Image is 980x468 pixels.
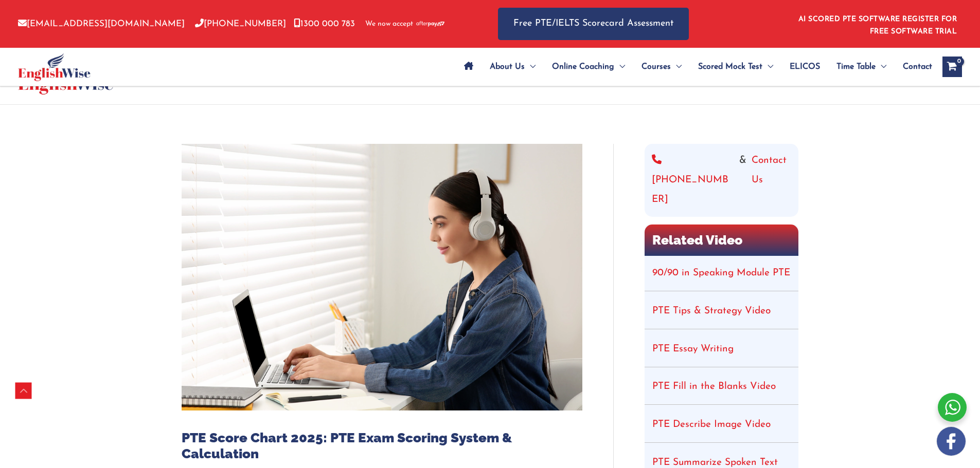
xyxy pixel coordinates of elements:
[490,49,525,85] span: About Us
[195,20,286,28] a: [PHONE_NUMBER]
[752,151,791,210] a: Contact Us
[652,306,771,316] a: PTE Tips & Strategy Video
[614,49,625,85] span: Menu Toggle
[498,8,689,40] a: Free PTE/IELTS Scorecard Assessment
[937,427,966,456] img: white-facebook.png
[895,49,932,85] a: Contact
[792,7,962,41] aside: Header Widget 1
[781,49,828,85] a: ELICOS
[828,49,895,85] a: Time TableMenu Toggle
[365,19,413,29] span: We now accept
[552,49,614,85] span: Online Coaching
[836,49,876,85] span: Time Table
[652,151,791,210] div: &
[798,15,957,35] a: AI SCORED PTE SOFTWARE REGISTER FOR FREE SOFTWARE TRIAL
[790,49,820,85] span: ELICOS
[652,382,776,391] a: PTE Fill in the Blanks Video
[690,49,781,85] a: Scored Mock TestMenu Toggle
[456,49,932,85] nav: Site Navigation: Main Menu
[903,49,932,85] span: Contact
[645,224,798,256] h2: Related Video
[876,49,886,85] span: Menu Toggle
[652,268,790,278] a: 90/90 in Speaking Module PTE
[652,344,734,354] a: PTE Essay Writing
[652,151,734,210] a: [PHONE_NUMBER]
[652,458,778,467] a: PTE Summarize Spoken Text
[416,21,444,27] img: Afterpay-Logo
[762,49,773,85] span: Menu Toggle
[525,49,536,85] span: Menu Toggle
[698,49,762,85] span: Scored Mock Test
[18,20,185,28] a: [EMAIL_ADDRESS][DOMAIN_NAME]
[544,49,633,85] a: Online CoachingMenu Toggle
[652,420,771,429] a: PTE Describe Image Video
[294,20,355,28] a: 1300 000 783
[633,49,690,85] a: CoursesMenu Toggle
[482,49,544,85] a: About UsMenu Toggle
[182,430,582,462] h1: PTE Score Chart 2025: PTE Exam Scoring System & Calculation
[642,49,671,85] span: Courses
[942,57,962,77] a: View Shopping Cart, empty
[671,49,682,85] span: Menu Toggle
[18,53,91,81] img: cropped-ew-logo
